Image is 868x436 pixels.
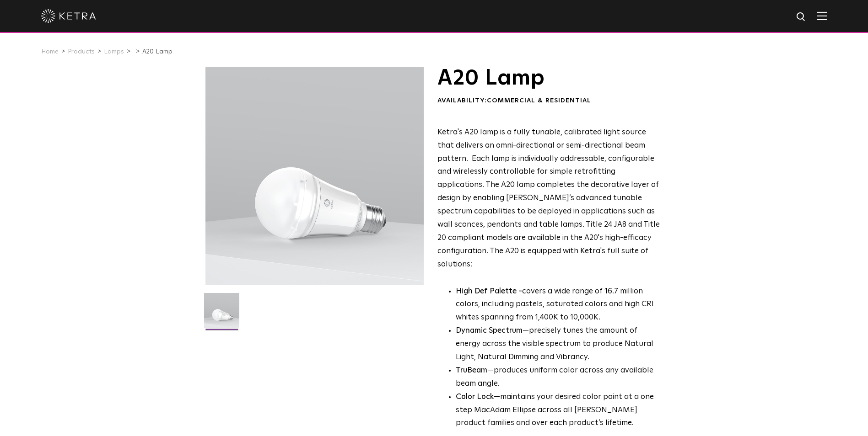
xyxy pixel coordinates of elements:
[437,128,660,268] span: Ketra's A20 lamp is a fully tunable, calibrated light source that delivers an omni-directional or...
[456,287,522,295] strong: High Def Palette -
[437,96,660,106] div: Availability:
[456,393,494,401] strong: Color Lock
[41,48,59,55] a: Home
[142,48,173,55] a: A20 Lamp
[41,9,96,23] img: ketra-logo-2019-white
[817,11,827,20] img: Hamburger%20Nav.svg
[104,48,124,55] a: Lamps
[456,285,660,325] p: covers a wide range of 16.7 million colors, including pastels, saturated colors and high CRI whit...
[456,364,660,391] li: —produces uniform color across any available beam angle.
[68,48,95,55] a: Products
[487,97,591,104] span: Commercial & Residential
[456,327,523,335] strong: Dynamic Spectrum
[456,391,660,431] li: —maintains your desired color point at a one step MacAdam Ellipse across all [PERSON_NAME] produc...
[796,11,807,23] img: search icon
[456,367,487,374] strong: TruBeam
[456,324,660,364] li: —precisely tunes the amount of energy across the visible spectrum to produce Natural Light, Natur...
[437,67,660,90] h1: A20 Lamp
[204,293,239,335] img: A20-Lamp-2021-Web-Square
